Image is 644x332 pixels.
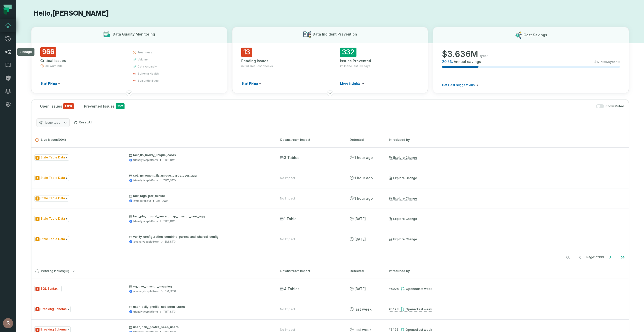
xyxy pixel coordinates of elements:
[280,237,295,241] div: No Impact
[241,58,320,63] div: Pending Issues
[280,286,300,291] span: 4 Tables
[133,199,151,203] div: zmtagsfanout
[389,287,432,291] a: #4024Opened[DATE] 11:50:44 AM
[165,240,176,244] div: ZM_STG
[354,327,372,332] relative-time: Sep 28, 2025, 6:09 PM GMT+3
[45,121,60,125] span: Issue type
[442,59,453,64] span: 20.5 %
[129,325,271,329] p: user_daily_profile_seen_users
[133,240,159,244] div: zmanalyticsplatform
[35,237,39,241] span: Severity
[34,175,69,181] span: Issue Type
[280,196,295,201] div: No Impact
[524,32,547,38] h3: Cost Savings
[165,289,176,293] div: CM_STG
[3,318,13,328] img: avatar of Shay Gafniel
[163,310,176,314] div: TRT_STG
[163,219,177,223] div: TRT_DWH
[354,176,373,180] relative-time: Oct 5, 2025, 7:21 AM GMT+3
[35,138,271,142] button: Live Issues(994)
[35,176,39,180] span: Severity
[133,158,158,162] div: trtanalyticsplatform
[418,328,432,331] relative-time: Sep 28, 2025, 4:43 PM GMT+3
[129,153,271,157] p: fact_tls_hourly_unique_cards
[129,235,271,239] p: vanity_configuration_combine_parent_and_shared_config
[389,307,432,312] a: #5423Opened[DATE] 4:43:12 PM
[31,27,227,93] button: Data Quality Monitoring966Critical Issues28 WarningsStart Fixingfreshnessvolumedata anomalyschema...
[34,195,69,202] span: Issue Type
[156,199,168,203] div: ZM_DWH
[389,156,417,160] a: Explore Change
[389,196,417,201] a: Explore Change
[433,27,629,93] button: Cost Savings$3.636M/year20.5%Annual savings$17.726M/yearGet Cost Suggestions
[138,57,148,61] span: volume
[442,83,475,87] span: Get Cost Suggestions
[40,82,60,86] a: Start Fixing
[400,307,432,311] div: Opened
[63,103,74,109] span: critical issues and errors combined
[241,82,261,86] a: Start Fixing
[454,59,481,64] span: Annual savings
[574,252,586,262] button: Go to previous page
[280,155,299,160] span: 3 Tables
[280,138,341,142] div: Downstream Impact
[116,103,125,109] span: 752
[36,99,78,113] button: Open Issues
[17,48,34,56] div: Lineage
[354,237,366,241] relative-time: Oct 4, 2025, 7:21 AM GMT+3
[138,64,157,69] span: data anomaly
[35,287,39,291] span: Severity
[40,58,124,63] div: Critical Issues
[80,99,129,113] button: Prevented Issues
[340,82,360,86] span: More insights
[45,64,63,68] span: 28 Warnings
[129,194,271,198] p: fact_tags_per_minute
[241,82,258,86] span: Start Fixing
[129,284,271,288] p: vq_gae_mission_mapping
[562,252,574,262] button: Go to first page
[418,287,432,291] relative-time: Sep 25, 2025, 11:50 AM GMT+3
[232,27,428,93] button: Data Incident Prevention13Pending Issuesin Pull Request checksStart Fixing332Issues PreventedIn t...
[40,82,57,86] span: Start Fixing
[131,104,624,109] div: Show Muted
[133,310,158,314] div: trtanalyticsplatform
[31,147,629,263] div: Live Issues(994)
[133,219,158,223] div: trtanalyticsplatform
[389,237,417,241] a: Explore Change
[34,306,71,312] span: Issue Type
[72,118,94,126] button: Reset All
[344,64,370,68] span: In the last 90 days
[350,138,380,142] div: Detected
[35,269,69,273] span: Pending Issues ( 13 )
[138,50,152,54] span: freshness
[35,196,39,201] span: Severity
[354,287,366,291] relative-time: Sep 30, 2025, 11:10 AM GMT+3
[354,196,373,201] relative-time: Oct 5, 2025, 7:21 AM GMT+3
[280,269,341,273] div: Downstream Impact
[35,269,271,273] button: Pending Issues(13)
[480,54,488,58] span: /year
[133,179,158,182] div: trtanalyticsplatform
[35,138,66,142] span: Live Issues ( 994 )
[389,176,417,180] a: Explore Change
[138,72,159,76] span: schema health
[313,32,357,37] h3: Data Incident Prevention
[35,307,39,311] span: Severity
[604,252,616,262] button: Go to next page
[163,179,176,182] div: TRT_STG
[241,48,252,57] span: 13
[401,287,432,291] div: Opened
[34,216,69,222] span: Issue Type
[350,269,380,273] div: Detected
[36,118,70,127] button: Issue type
[280,328,295,332] div: No Impact
[389,217,417,221] a: Explore Change
[31,252,629,262] nav: pagination
[129,305,271,309] p: user_daily_profile_not_seen_users
[280,307,295,311] div: No Impact
[400,328,432,331] div: Opened
[34,286,62,292] span: Issue Type
[129,174,271,178] p: set_increment_tls_unique_cards_user_agg
[34,154,69,161] span: Issue Type
[35,217,39,221] span: Severity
